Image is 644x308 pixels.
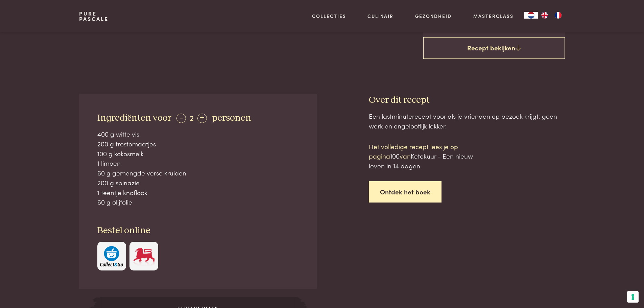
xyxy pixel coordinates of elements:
div: 400 g witte vis [97,129,299,139]
a: Gezondheid [415,13,452,20]
a: Ontdek het boek [369,181,442,203]
div: 60 g olijfolie [97,197,299,207]
span: 100 [390,151,400,160]
ul: Language list [538,12,565,19]
div: + [197,114,207,123]
a: EN [538,12,551,19]
div: 100 g kokosmelk [97,149,299,159]
span: personen [212,113,251,123]
div: Een lastminuterecept voor als je vrienden op bezoek krijgt: geen werk en ongelooflijk lekker. [369,111,565,131]
span: 2 [190,112,194,123]
img: c308188babc36a3a401bcb5cb7e020f4d5ab42f7cacd8327e500463a43eeb86c.svg [100,246,123,267]
a: PurePascale [79,11,109,22]
button: Uw voorkeuren voor toestemming voor trackingtechnologieën [627,291,639,303]
span: Ingrediënten voor [97,113,171,123]
img: Delhaize [133,246,156,267]
h3: Bestel online [97,225,299,237]
div: 60 g gemengde verse kruiden [97,168,299,178]
span: Ketokuur - Een nieuw leven in 14 dagen [369,151,473,170]
a: Collecties [312,13,346,20]
h3: Over dit recept [369,94,565,106]
a: NL [524,12,538,19]
p: Het volledige recept lees je op pagina van [369,142,484,171]
a: Masterclass [473,13,514,20]
div: 1 limoen [97,158,299,168]
div: - [176,114,186,123]
a: Culinair [367,13,393,20]
aside: Language selected: Nederlands [524,12,565,19]
div: 200 g trostomaatjes [97,139,299,149]
div: Language [524,12,538,19]
div: 1 teentje knoflook [97,188,299,197]
a: Recept bekijken [423,37,565,59]
div: 200 g spinazie [97,178,299,188]
a: FR [551,12,565,19]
